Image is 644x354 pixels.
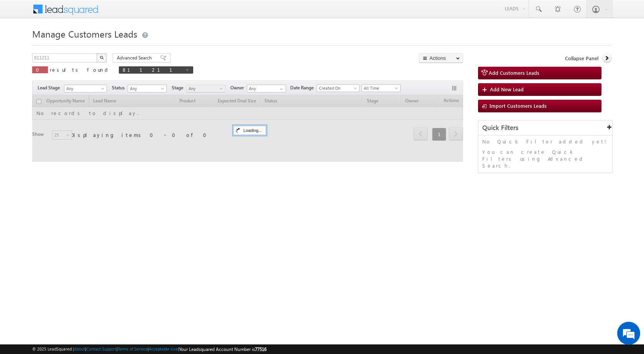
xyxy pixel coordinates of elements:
button: Actions [419,53,463,63]
span: 77516 [255,346,266,352]
span: © 2025 LeadSquared | | | | | [32,346,266,353]
span: Add Customers Leads [489,69,539,76]
a: Acceptable Use [149,346,178,351]
span: 811211 [123,66,182,73]
a: Any [64,85,107,92]
span: Your Leadsquared Account Number is [179,346,266,352]
a: About [74,346,85,351]
a: Any [128,85,167,92]
span: Owner [230,84,247,91]
p: You can create Quick Filters using Advanced Search. [482,148,608,169]
span: results found [50,66,111,73]
span: Advanced Search [117,54,154,61]
a: Any [186,85,225,92]
span: Any [128,85,164,92]
span: Collapse Panel [565,55,598,62]
a: All Time [361,84,401,92]
input: Type to Search [247,85,286,92]
span: Any [187,85,223,92]
img: Search [100,56,103,59]
span: Status [112,84,128,91]
a: Show All Items [276,85,285,93]
span: Created On [317,85,357,92]
span: Lead Stage [38,84,63,91]
span: Any [64,85,104,92]
a: Contact Support [86,346,117,351]
p: No Quick Filter added yet! [482,138,608,145]
a: Created On [317,84,360,92]
span: Manage Customers Leads [32,28,137,40]
span: Add New Lead [490,86,524,92]
div: Loading... [233,126,266,135]
span: All Time [362,85,398,92]
span: 0 [36,66,44,73]
span: Date Range [290,84,317,91]
div: Quick Filters [478,120,612,135]
span: Stage [172,84,186,91]
span: Import Customers Leads [490,102,547,109]
a: Terms of Service [118,346,148,351]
